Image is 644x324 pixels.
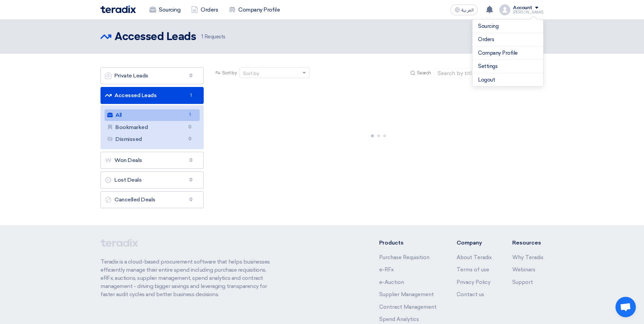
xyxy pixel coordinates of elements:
[222,69,237,76] span: Sort by
[512,254,544,260] a: Why Teradix
[105,122,200,133] a: Bookmarked
[379,279,404,285] a: e-Auction
[187,157,195,164] span: 0
[201,33,225,41] span: Requests
[473,73,543,87] li: Logout
[100,258,278,299] p: Teradix is a cloud-based procurement software that helps businesses efficiently manage their enti...
[417,69,431,76] span: Search
[105,109,200,121] a: All
[512,239,544,247] li: Resources
[100,152,204,169] a: Won Deals0
[512,279,533,285] a: Support
[379,267,394,273] a: e-RFx
[187,196,195,203] span: 0
[478,36,538,43] a: Orders
[499,4,510,15] img: profile_test.png
[186,136,194,143] span: 0
[115,30,196,44] h2: Accessed Leads
[187,177,195,183] span: 0
[513,11,544,14] div: [PERSON_NAME]
[457,279,491,285] a: Privacy Policy
[512,267,535,273] a: Webinars
[243,70,259,77] div: Sort by
[379,304,437,310] a: Contract Management
[144,2,186,17] a: Sourcing
[513,5,532,11] div: Account
[478,62,538,70] a: Settings
[186,2,223,17] a: Orders
[615,297,636,317] a: Open chat
[100,5,136,13] img: Teradix logo
[457,254,492,260] a: About Teradix
[457,291,484,298] a: Contact us
[461,8,474,13] span: العربية
[223,2,285,17] a: Company Profile
[187,72,195,79] span: 0
[201,34,203,40] span: 1
[450,4,478,15] button: العربية
[379,239,437,247] li: Products
[478,22,538,30] a: Sourcing
[379,291,434,298] a: Supplier Management
[186,124,194,131] span: 0
[478,49,538,57] a: Company Profile
[379,254,429,260] a: Purchase Requisition
[105,133,200,145] a: Dismissed
[457,239,492,247] li: Company
[434,68,529,78] input: Search by title or reference number
[186,111,194,119] span: 1
[100,87,204,104] a: Accessed Leads1
[100,67,204,84] a: Private Leads0
[379,316,419,322] a: Spend Analytics
[457,267,489,273] a: Terms of use
[187,92,195,99] span: 1
[100,191,204,208] a: Cancelled Deals0
[100,172,204,188] a: Lost Deals0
